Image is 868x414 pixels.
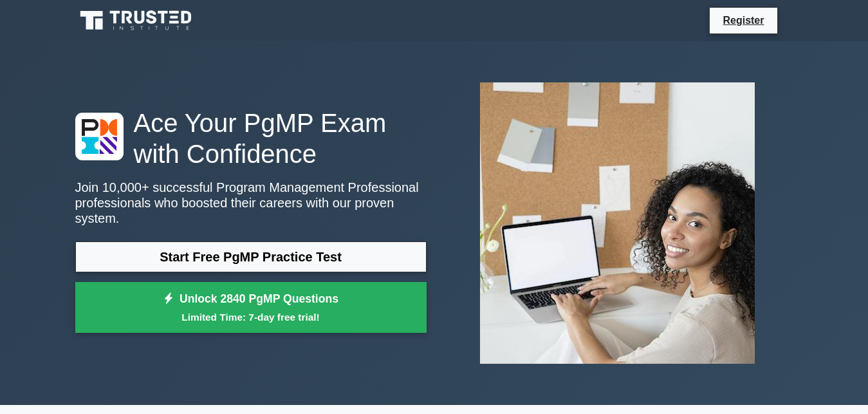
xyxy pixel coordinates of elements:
[75,282,427,334] a: Unlock 2840 PgMP QuestionsLimited Time: 7-day free trial!
[75,108,427,169] h1: Ace Your PgMP Exam with Confidence
[715,12,771,28] a: Register
[75,241,427,272] a: Start Free PgMP Practice Test
[75,180,427,226] p: Join 10,000+ successful Program Management Professional professionals who boosted their careers w...
[91,310,411,325] small: Limited Time: 7-day free trial!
